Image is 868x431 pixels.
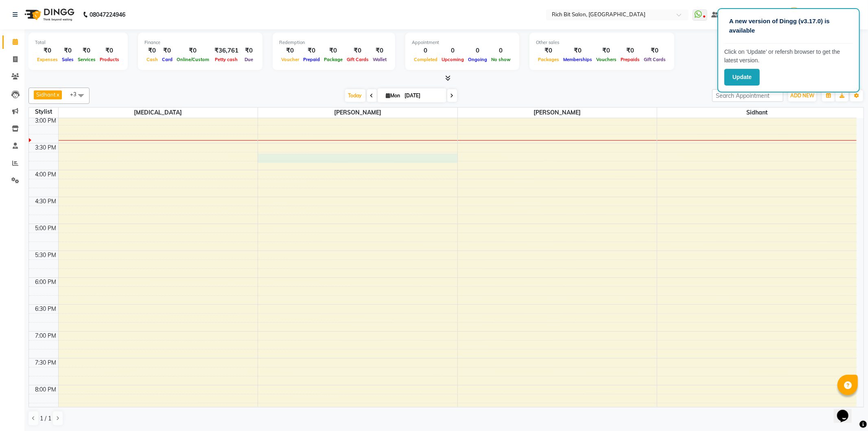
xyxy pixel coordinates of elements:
div: ₹0 [561,46,594,55]
div: ₹0 [60,46,76,55]
div: 7:00 PM [34,332,58,340]
input: Search Appointment [712,89,783,102]
div: Stylist [29,108,58,116]
div: ₹0 [301,46,322,55]
span: Vouchers [594,57,619,62]
div: 3:30 PM [34,143,58,152]
div: ₹0 [160,46,175,55]
div: ₹0 [144,46,160,55]
span: No show [489,57,513,62]
div: Finance [144,39,256,46]
span: Sidhant [657,108,857,118]
span: Ongoing [466,57,489,62]
div: ₹0 [279,46,301,55]
span: Online/Custom [175,57,211,62]
span: Due [243,57,255,62]
span: [PERSON_NAME] [458,108,657,118]
span: Petty cash [213,57,240,62]
div: ₹0 [619,46,642,55]
span: Today [345,89,365,102]
span: 1 / 1 [40,414,51,423]
div: 0 [466,46,489,55]
button: Update [724,69,760,86]
div: 8:00 PM [34,385,58,394]
span: Package [322,57,345,62]
span: ADD NEW [790,92,814,99]
div: Total [35,39,121,46]
span: Prepaids [619,57,642,62]
div: 5:30 PM [34,251,58,259]
a: x [56,91,59,98]
span: +3 [70,91,83,97]
div: Other sales [536,39,668,46]
div: 4:30 PM [34,197,58,206]
span: Sidhant [36,91,56,98]
iframe: chat widget [834,398,860,423]
span: Products [98,57,121,62]
div: ₹0 [98,46,121,55]
span: [MEDICAL_DATA] [59,108,258,118]
span: Sales [60,57,76,62]
div: ₹0 [175,46,211,55]
div: ₹0 [371,46,389,55]
div: 7:30 PM [34,358,58,367]
p: A new version of Dingg (v3.17.0) is available [729,17,848,35]
div: 4:00 PM [34,170,58,179]
div: 6:00 PM [34,278,58,286]
div: 3:00 PM [34,117,58,125]
span: Mon [384,92,402,99]
div: 6:30 PM [34,305,58,313]
p: Click on ‘Update’ or refersh browser to get the latest version. [724,48,853,65]
div: 5:00 PM [34,224,58,233]
span: Upcoming [439,57,466,62]
div: 0 [412,46,439,55]
div: ₹0 [642,46,668,55]
div: ₹0 [345,46,371,55]
img: Parimal Kadam [787,7,801,22]
span: Memberships [561,57,594,62]
button: ADD NEW [788,90,816,101]
div: ₹0 [242,46,256,55]
b: 08047224946 [90,3,125,26]
span: Gift Cards [642,57,668,62]
div: ₹0 [594,46,619,55]
span: Cash [144,57,160,62]
span: Prepaid [301,57,322,62]
div: Appointment [412,39,513,46]
div: ₹36,761 [211,46,242,55]
img: logo [21,3,77,26]
input: 2025-09-01 [402,90,443,102]
span: Services [76,57,98,62]
div: 0 [489,46,513,55]
div: Redemption [279,39,389,46]
span: Card [160,57,175,62]
div: ₹0 [35,46,60,55]
span: Expenses [35,57,60,62]
div: 0 [439,46,466,55]
span: Completed [412,57,439,62]
span: Wallet [371,57,389,62]
div: ₹0 [322,46,345,55]
span: Gift Cards [345,57,371,62]
span: Packages [536,57,561,62]
span: Voucher [279,57,301,62]
div: ₹0 [536,46,561,55]
div: ₹0 [76,46,98,55]
span: [PERSON_NAME] [258,108,457,118]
